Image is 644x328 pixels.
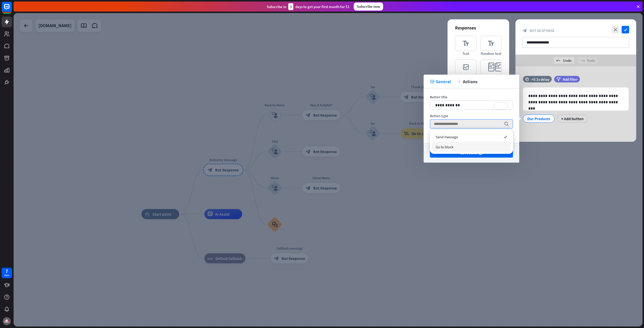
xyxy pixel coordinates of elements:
[2,268,12,278] a: 7 days
[557,115,588,123] div: + Add button
[612,26,619,33] i: close
[436,134,458,139] span: Send message
[436,79,451,84] span: General
[545,149,644,328] iframe: LiveChat chat widget
[436,145,453,149] span: Go to block
[554,57,574,64] div: Undo
[563,77,578,82] span: Add filter
[527,115,550,122] div: Our Products
[504,121,509,126] i: search
[430,79,434,84] i: tweak
[430,114,513,118] div: Button type
[622,26,629,33] i: check
[578,57,598,64] div: Redo
[463,79,477,84] span: Actions
[4,273,9,277] div: days
[504,135,507,138] i: checked
[530,28,555,33] span: Bot Response
[581,59,585,63] i: redo
[525,77,529,81] i: time
[556,59,560,63] i: undo
[430,148,513,158] button: Save settings
[354,3,383,11] div: Subscribe now
[6,269,8,273] div: 7
[267,3,350,10] div: Subscribe in days to get your first month for $1
[531,77,549,82] div: +0.1s delay
[430,95,513,99] div: Button title
[288,3,293,10] div: 3
[522,28,527,33] i: block_bot_response
[457,79,462,84] i: action
[556,77,560,81] i: filter
[430,101,513,110] div: To enrich screen reader interactions, please activate Accessibility in Grammarly extension settings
